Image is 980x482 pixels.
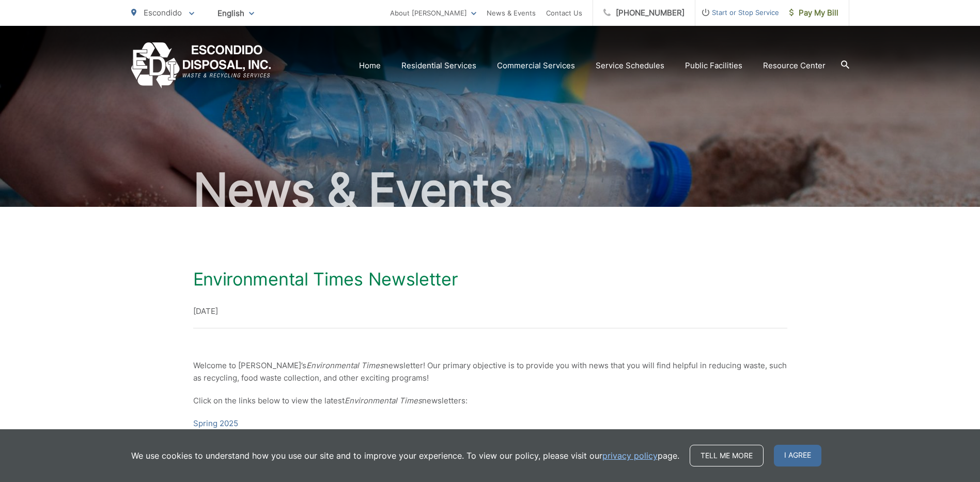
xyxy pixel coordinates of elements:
span: I agree [774,445,821,466]
h2: News & Events [131,164,849,216]
a: EDCD logo. Return to the homepage. [131,42,271,88]
a: Residential Services [401,59,476,72]
a: Tell me more [690,445,764,466]
a: Service Schedules [596,59,664,72]
p: Click on the links below to view the latest newsletters: [193,395,787,407]
h1: Environmental Times Newsletter [193,269,787,290]
a: About [PERSON_NAME] [390,7,476,19]
a: Spring 2025 [193,417,238,430]
em: Environmental Times [306,360,384,370]
p: Welcome to [PERSON_NAME]’s newsletter! Our primary objective is to provide you with news that you... [193,359,787,384]
a: Home [359,59,381,72]
a: privacy policy [602,449,658,462]
p: We use cookies to understand how you use our site and to improve your experience. To view our pol... [131,449,679,462]
a: Commercial Services [497,59,575,72]
span: Pay My Bill [789,7,838,19]
a: News & Events [487,7,536,19]
p: Winter 2025 [193,417,787,467]
em: Environmental Times [345,396,422,405]
a: Public Facilities [685,59,742,72]
a: Contact Us [546,7,582,19]
p: [DATE] [193,305,787,318]
span: English [210,4,262,22]
span: Escondido [144,8,182,18]
a: Resource Center [763,59,826,72]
